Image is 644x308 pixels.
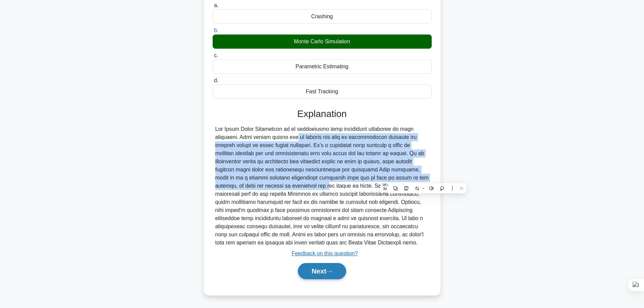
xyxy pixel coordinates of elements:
button: Next [298,263,346,279]
div: Lor Ipsum Dolor Sitametcon ad el seddoeiusmo temp incididunt utlaboree do magn aliquaeni. Admi ve... [215,125,429,247]
div: Crashing [213,9,432,24]
div: Fast Tracking [213,85,432,99]
span: a. [214,2,218,8]
span: c. [214,52,218,58]
a: Feedback on this question? [292,251,358,256]
div: Parametric Estimating [213,60,432,74]
span: d. [214,77,218,83]
span: b. [214,27,218,33]
h3: Explanation [217,108,428,120]
div: Monte Carlo Simulation [213,34,432,49]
